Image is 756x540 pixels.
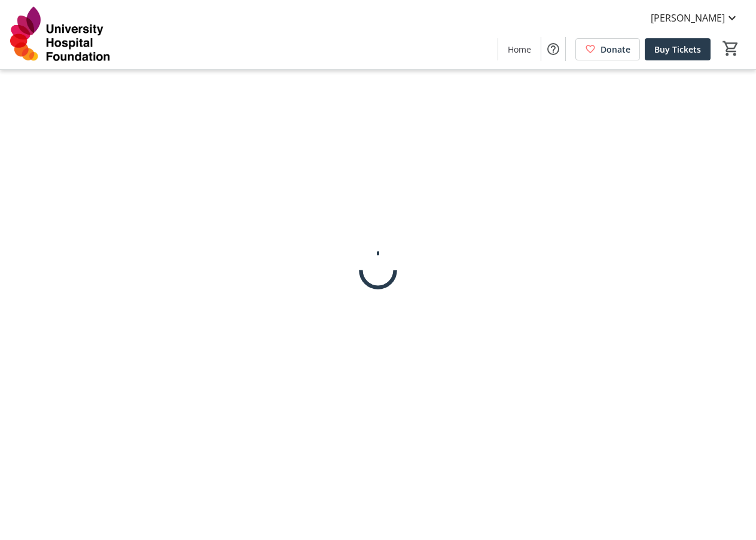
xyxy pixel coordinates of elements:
[645,38,711,60] a: Buy Tickets
[651,11,725,25] span: [PERSON_NAME]
[654,43,701,56] span: Buy Tickets
[498,38,541,60] a: Home
[720,38,742,59] button: Cart
[541,37,565,61] button: Help
[7,5,114,65] img: University Hospital Foundation's Logo
[575,38,640,60] a: Donate
[600,43,630,56] span: Donate
[641,8,749,28] button: [PERSON_NAME]
[508,43,531,56] span: Home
